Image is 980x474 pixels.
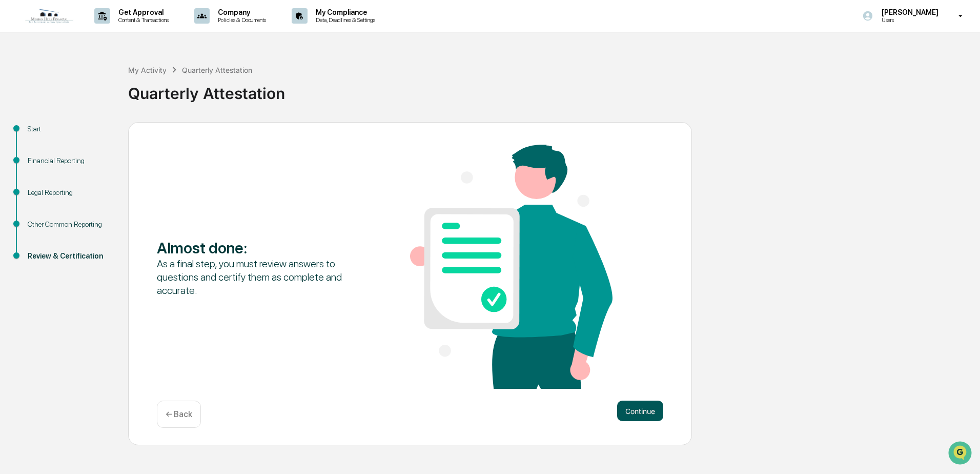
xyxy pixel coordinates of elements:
[10,150,18,158] div: 🔎
[157,257,359,297] div: As a final step, you must review answers to questions and certify them as complete and accurate.
[28,124,112,134] div: Start
[70,125,131,144] a: 🗄️Attestations
[35,78,168,89] div: Start new chat
[6,125,70,144] a: 🖐️Preclearance
[74,130,83,139] div: 🗄️
[10,22,187,38] p: How can we help?
[21,149,65,159] span: Data Lookup
[110,16,174,24] p: Content & Transactions
[110,8,174,16] p: Get Approval
[308,8,380,16] p: My Compliance
[210,8,271,16] p: Company
[873,8,944,16] p: [PERSON_NAME]
[174,82,187,94] button: Start new chat
[210,16,271,24] p: Policies & Documents
[72,173,124,182] a: Powered byPylon
[102,174,124,182] span: Pylon
[25,8,74,24] img: logo
[21,129,66,140] span: Preclearance
[35,89,130,97] div: We're available if you need us!
[6,145,69,163] a: 🔎Data Lookup
[873,16,944,24] p: Users
[182,66,252,74] div: Quarterly Attestation
[128,66,167,74] div: My Activity
[308,16,380,24] p: Data, Deadlines & Settings
[617,401,663,421] button: Continue
[410,145,612,389] img: Almost done
[157,239,359,257] div: Almost done :
[28,155,112,166] div: Financial Reporting
[128,76,975,103] div: Quarterly Attestation
[166,409,192,419] p: ← Back
[28,219,112,230] div: Other Common Reporting
[10,78,29,97] img: 1746055101610-c473b297-6a78-478c-a979-82029cc54cd1
[85,129,127,140] span: Attestations
[947,440,975,468] iframe: Open customer support
[28,187,112,198] div: Legal Reporting
[28,251,112,262] div: Review & Certification
[10,130,18,139] div: 🖐️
